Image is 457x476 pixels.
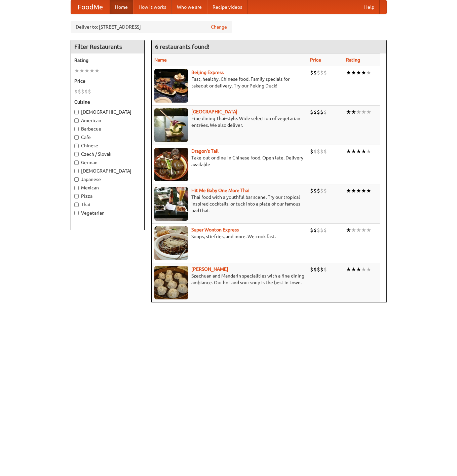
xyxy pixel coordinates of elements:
input: Barbecue [74,127,79,131]
a: [PERSON_NAME] [191,266,228,272]
li: ★ [366,187,371,194]
label: American [74,117,141,124]
img: superwonton.jpg [154,226,188,260]
img: shandong.jpg [154,266,188,299]
a: FoodMe [71,0,110,14]
li: ★ [366,69,371,76]
li: ★ [346,187,351,194]
li: $ [313,266,317,273]
li: $ [74,88,78,95]
li: $ [310,266,313,273]
li: $ [310,226,313,234]
label: Japanese [74,176,141,183]
li: ★ [346,266,351,273]
li: $ [81,88,84,95]
li: $ [320,148,323,155]
input: Chinese [74,144,79,148]
input: Japanese [74,177,79,182]
li: $ [320,69,323,76]
li: ★ [89,67,94,74]
li: $ [320,187,323,194]
h5: Rating [74,57,141,64]
p: Szechuan and Mandarin specialities with a fine dining ambiance. Our hot and sour soup is the best... [154,272,305,286]
input: German [74,160,79,165]
b: Super Wonton Express [191,227,239,232]
li: $ [310,148,313,155]
a: How it works [133,0,172,14]
li: $ [313,148,317,155]
li: ★ [356,69,361,76]
a: Hit Me Baby One More Thai [191,188,250,193]
h5: Cuisine [74,99,141,105]
li: $ [323,108,327,116]
li: ★ [356,266,361,273]
li: $ [320,266,323,273]
label: Czech / Slovak [74,151,141,157]
li: ★ [351,148,356,155]
a: [GEOGRAPHIC_DATA] [191,109,237,114]
input: American [74,118,79,123]
label: Thai [74,201,141,208]
label: [DEMOGRAPHIC_DATA] [74,109,141,115]
a: Dragon's Tail [191,148,219,154]
li: $ [310,108,313,116]
a: Change [211,24,227,30]
img: satay.jpg [154,108,188,142]
li: ★ [366,266,371,273]
li: $ [320,108,323,116]
li: $ [313,108,317,116]
a: Recipe videos [207,0,247,14]
img: dragon.jpg [154,148,188,181]
li: ★ [94,67,100,74]
label: Vegetarian [74,210,141,216]
li: ★ [356,226,361,234]
li: $ [317,266,320,273]
li: ★ [346,108,351,116]
label: Cafe [74,134,141,141]
li: ★ [346,226,351,234]
a: Help [359,0,380,14]
input: Czech / Slovak [74,152,79,156]
label: German [74,159,141,166]
li: ★ [366,148,371,155]
p: Take-out or dine-in Chinese food. Open late. Delivery available [154,154,305,168]
li: ★ [351,226,356,234]
li: ★ [79,67,84,74]
a: Who we are [172,0,207,14]
li: $ [88,88,91,95]
a: Price [310,57,321,63]
label: Chinese [74,142,141,149]
li: ★ [356,148,361,155]
li: ★ [366,108,371,116]
li: ★ [361,266,366,273]
img: beijing.jpg [154,69,188,103]
li: $ [84,88,88,95]
li: ★ [84,67,89,74]
p: Fast, healthy, Chinese food. Family specials for takeout or delivery. Try our Peking Duck! [154,76,305,89]
img: babythai.jpg [154,187,188,221]
li: $ [317,226,320,234]
li: ★ [361,69,366,76]
li: $ [317,187,320,194]
input: Cafe [74,135,79,140]
h4: Filter Restaurants [71,40,144,53]
li: ★ [351,187,356,194]
li: $ [323,187,327,194]
label: Mexican [74,184,141,191]
li: ★ [361,148,366,155]
h5: Price [74,78,141,84]
li: $ [310,69,313,76]
p: Soups, stir-fries, and more. We cook fast. [154,233,305,240]
li: ★ [361,187,366,194]
input: [DEMOGRAPHIC_DATA] [74,169,79,173]
ng-pluralize: 6 restaurants found! [155,43,210,50]
li: ★ [356,108,361,116]
a: Beijing Express [191,70,224,75]
input: Mexican [74,186,79,190]
li: ★ [346,69,351,76]
li: ★ [366,226,371,234]
li: $ [317,69,320,76]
